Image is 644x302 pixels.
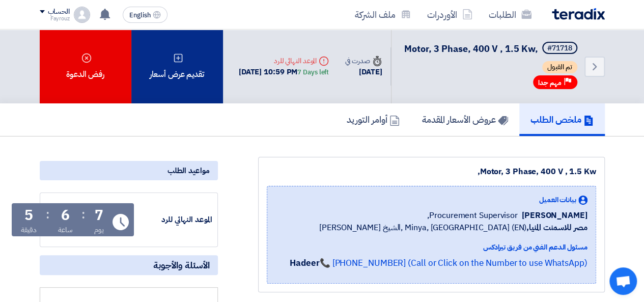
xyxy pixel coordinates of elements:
div: : [81,205,85,224]
img: profile_test.png [74,7,90,23]
button: English [123,7,167,23]
a: عروض الأسعار المقدمة [411,103,519,136]
span: English [129,12,151,19]
span: الأسئلة والأجوبة [153,259,210,271]
h5: ملخص الطلب [530,114,594,125]
span: [PERSON_NAME] [522,209,587,222]
strong: Hadeer [290,257,319,269]
div: رفض الدعوة [40,30,131,103]
div: الموعد النهائي للرد [239,56,329,66]
a: ملخص الطلب [519,103,605,136]
div: Motor, 3 Phase, 400 V , 1.5 Kw, [267,166,596,178]
b: مصر للاسمنت المنيا, [526,222,587,234]
span: Motor, 3 Phase, 400 V , 1.5 Kw, [404,42,538,56]
div: 7 [95,208,103,223]
div: 5 [24,208,33,223]
a: الأوردرات [419,3,481,26]
a: أوامر التوريد [335,103,411,136]
div: [DATE] [345,66,382,78]
h5: Motor, 3 Phase, 400 V , 1.5 Kw, [404,42,579,56]
span: مهم جدا [538,78,562,88]
div: 7 Days left [297,67,329,77]
div: الحساب [48,8,70,16]
div: يوم [94,225,104,235]
span: Procurement Supervisor, [427,209,518,222]
span: تم القبول [542,61,577,73]
div: مواعيد الطلب [40,161,218,180]
div: Open chat [609,267,637,295]
span: Minya, [GEOGRAPHIC_DATA] (EN) ,الشيخ [PERSON_NAME] [319,222,587,234]
img: Teradix logo [552,8,605,20]
div: مسئول الدعم الفني من فريق تيرادكس [290,242,587,253]
a: 📞 [PHONE_NUMBER] (Call or Click on the Number to use WhatsApp) [320,257,587,269]
div: دقيقة [21,225,37,235]
span: بيانات العميل [539,195,576,205]
h5: عروض الأسعار المقدمة [422,114,508,125]
div: 6 [61,208,70,223]
div: الموعد النهائي للرد [136,214,212,226]
h5: أوامر التوريد [347,114,400,125]
div: [DATE] 10:59 PM [239,66,329,78]
a: ملف الشركة [347,3,419,26]
div: ساعة [58,225,73,235]
div: Fayrouz [40,16,70,21]
div: صدرت في [345,56,382,66]
div: تقديم عرض أسعار [131,30,223,103]
div: #71718 [547,45,572,52]
div: : [46,205,49,224]
a: الطلبات [481,3,540,26]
